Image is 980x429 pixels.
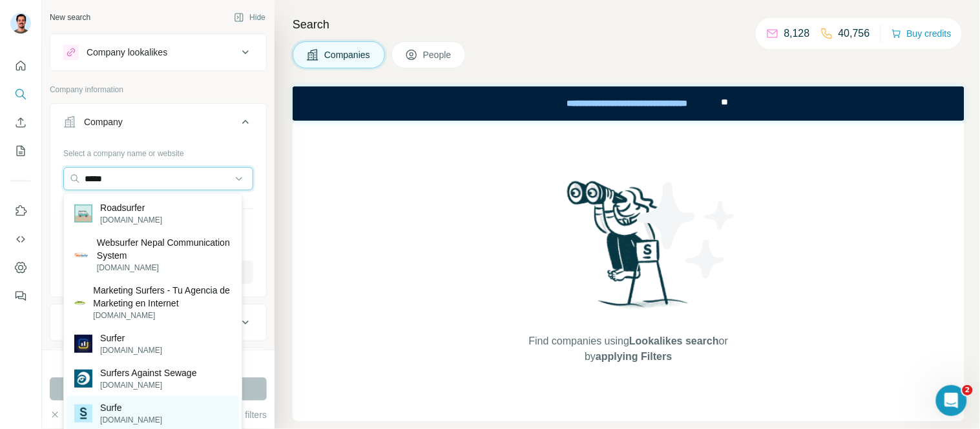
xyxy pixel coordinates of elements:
h4: Search [293,15,964,34]
iframe: Banner [293,86,964,121]
img: Roadsurfer [74,205,92,223]
p: Surfe [100,401,162,414]
span: 2 [963,385,973,395]
button: Hide [225,8,275,27]
span: Companies [324,48,371,61]
img: Surfe Illustration - Stars [629,172,745,288]
p: [DOMAIN_NAME] [100,379,196,391]
span: Lookalikes search [629,335,719,346]
button: Enrich CSV [10,111,31,134]
p: [DOMAIN_NAME] [100,214,162,226]
p: [DOMAIN_NAME] [93,310,231,321]
button: Search [10,83,31,106]
div: New search [50,12,90,23]
button: Buy credits [891,25,952,43]
p: Websurfer Nepal Communication System [97,236,231,262]
img: Websurfer Nepal Communication System [74,248,89,263]
p: 40,756 [839,26,870,41]
p: [DOMAIN_NAME] [97,262,231,274]
button: Dashboard [10,256,31,279]
img: Marketing Surfers - Tu Agencia de Marketing en Internet [74,301,85,305]
img: Surfers Against Sewage [74,370,92,388]
p: Marketing Surfers - Tu Agencia de Marketing en Internet [93,284,231,310]
iframe: Intercom live chat [936,385,967,416]
button: Feedback [10,284,31,308]
button: Industry [50,307,266,338]
button: Use Surfe API [10,228,31,251]
p: Company information [50,84,267,95]
span: Find companies using or by [525,334,732,364]
p: Roadsurfer [100,201,162,214]
img: Surfe [74,404,92,423]
button: Quick start [10,54,31,77]
button: Company [50,106,266,143]
button: My lists [10,139,31,163]
div: Select a company name or website [63,143,253,159]
img: Surfe Illustration - Woman searching with binoculars [561,177,696,321]
span: People [423,48,453,61]
button: Company lookalikes [50,37,266,68]
button: Clear [50,408,87,421]
img: Surfer [74,335,92,353]
p: Surfer [100,332,162,344]
p: [DOMAIN_NAME] [100,414,162,426]
span: applying Filters [596,351,672,362]
p: [DOMAIN_NAME] [100,344,162,356]
p: 8,128 [784,26,810,41]
div: Company [84,115,123,128]
p: Surfers Against Sewage [100,366,196,379]
img: Avatar [10,13,31,34]
button: Use Surfe on LinkedIn [10,199,31,223]
div: Company lookalikes [87,46,167,59]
